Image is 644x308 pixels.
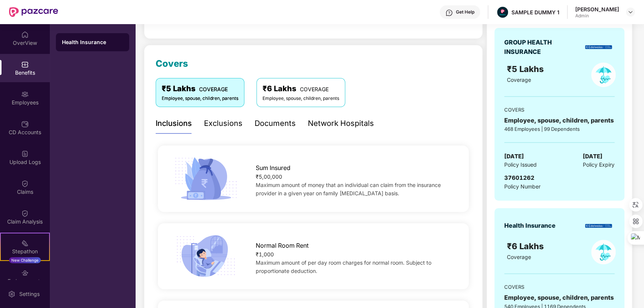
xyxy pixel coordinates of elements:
[504,152,524,161] span: [DATE]
[256,259,431,274] span: Maximum amount of per day room charges for normal room. Subject to proportionate deduction.
[17,290,42,298] div: Settings
[504,174,534,181] span: 37601262
[445,9,453,17] img: svg+xml;base64,PHN2ZyBpZD0iSGVscC0zMngzMiIgeG1sbnM9Imh0dHA6Ly93d3cudzMub3JnLzIwMDAvc3ZnIiB3aWR0aD...
[591,63,616,87] img: policyIcon
[504,106,615,113] div: COVERS
[504,38,570,57] div: GROUP HEALTH INSURANCE
[504,116,615,125] div: Employee, spouse, children, parents
[300,86,329,92] span: COVERAGE
[255,118,296,129] div: Documents
[21,180,29,187] img: svg+xml;base64,PHN2ZyBpZD0iQ2xhaW0iIHhtbG5zPSJodHRwOi8vd3d3LnczLm9yZy8yMDAwL3N2ZyIgd2lkdGg9IjIwIi...
[9,7,58,17] img: New Pazcare Logo
[204,118,242,129] div: Exclusions
[21,239,29,247] img: svg+xml;base64,PHN2ZyB4bWxucz0iaHR0cDovL3d3dy53My5vcmcvMjAwMC9zdmciIHdpZHRoPSIyMSIgaGVpZ2h0PSIyMC...
[511,9,559,16] div: SAMPLE DUMMY 1
[591,240,616,264] img: policyIcon
[21,120,29,128] img: svg+xml;base64,PHN2ZyBpZD0iQ0RfQWNjb3VudHMiIGRhdGEtbmFtZT0iQ0QgQWNjb3VudHMiIHhtbG5zPSJodHRwOi8vd3...
[263,95,339,102] div: Employee, spouse, children, parents
[1,248,49,255] div: Stepathon
[507,254,531,260] span: Coverage
[308,118,374,129] div: Network Hospitals
[156,118,192,129] div: Inclusions
[21,90,29,98] img: svg+xml;base64,PHN2ZyBpZD0iRW1wbG95ZWVzIiB4bWxucz0iaHR0cDovL3d3dy53My5vcmcvMjAwMC9zdmciIHdpZHRoPS...
[21,269,29,277] img: svg+xml;base64,PHN2ZyBpZD0iRW5kb3JzZW1lbnRzIiB4bWxucz0iaHR0cDovL3d3dy53My5vcmcvMjAwMC9zdmciIHdpZH...
[585,45,612,49] img: insurerLogo
[497,7,508,18] img: Pazcare_Alternative_logo-01-01.png
[575,6,619,13] div: [PERSON_NAME]
[172,233,240,280] img: icon
[21,210,29,217] img: svg+xml;base64,PHN2ZyBpZD0iQ2xhaW0iIHhtbG5zPSJodHRwOi8vd3d3LnczLm9yZy8yMDAwL3N2ZyIgd2lkdGg9IjIwIi...
[504,293,615,302] div: Employee, spouse, children, parents
[504,183,541,190] span: Policy Number
[583,152,602,161] span: [DATE]
[507,241,546,251] span: ₹6 Lakhs
[504,283,615,291] div: COVERS
[156,58,188,69] span: Covers
[21,31,29,38] img: svg+xml;base64,PHN2ZyBpZD0iSG9tZSIgeG1sbnM9Imh0dHA6Ly93d3cudzMub3JnLzIwMDAvc3ZnIiB3aWR0aD0iMjAiIG...
[627,9,633,15] img: svg+xml;base64,PHN2ZyBpZD0iRHJvcGRvd24tMzJ4MzIiIHhtbG5zPSJodHRwOi8vd3d3LnczLm9yZy8yMDAwL3N2ZyIgd2...
[172,155,240,202] img: icon
[256,182,441,196] span: Maximum amount of money that an individual can claim from the insurance provider in a given year ...
[162,95,238,102] div: Employee, spouse, children, parents
[8,290,15,298] img: svg+xml;base64,PHN2ZyBpZD0iU2V0dGluZy0yMHgyMCIgeG1sbnM9Imh0dHA6Ly93d3cudzMub3JnLzIwMDAvc3ZnIiB3aW...
[507,77,531,83] span: Coverage
[256,173,455,181] div: ₹5,00,000
[585,224,612,228] img: insurerLogo
[507,64,546,74] span: ₹5 Lakhs
[62,38,123,46] div: Health Insurance
[504,125,615,133] div: 468 Employees | 99 Dependents
[199,86,228,92] span: COVERAGE
[575,13,619,19] div: Admin
[504,221,556,230] div: Health Insurance
[263,83,339,95] div: ₹6 Lakhs
[21,150,29,158] img: svg+xml;base64,PHN2ZyBpZD0iVXBsb2FkX0xvZ3MiIGRhdGEtbmFtZT0iVXBsb2FkIExvZ3MiIHhtbG5zPSJodHRwOi8vd3...
[9,257,41,263] div: New Challenge
[256,163,290,173] span: Sum Insured
[583,161,615,169] span: Policy Expiry
[504,161,537,169] span: Policy Issued
[456,9,474,15] div: Get Help
[162,83,238,95] div: ₹5 Lakhs
[21,61,29,68] img: svg+xml;base64,PHN2ZyBpZD0iQmVuZWZpdHMiIHhtbG5zPSJodHRwOi8vd3d3LnczLm9yZy8yMDAwL3N2ZyIgd2lkdGg9Ij...
[256,250,455,259] div: ₹1,000
[256,241,309,250] span: Normal Room Rent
